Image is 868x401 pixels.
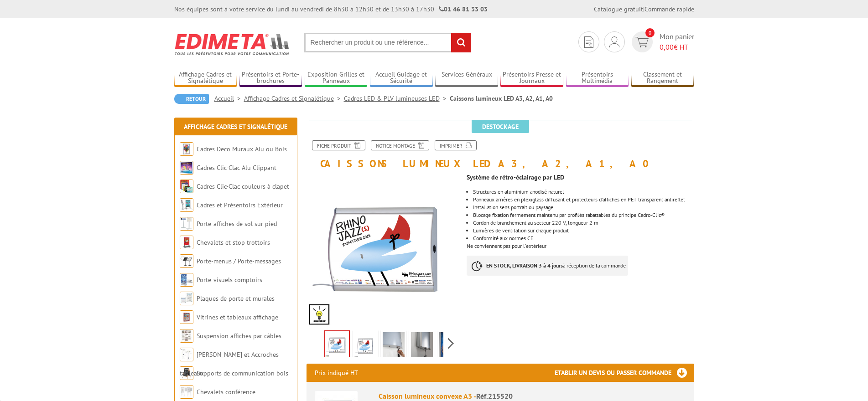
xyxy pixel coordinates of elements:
p: Prix indiqué HT [315,364,358,382]
span: Destockage [472,120,529,133]
img: Edimeta [174,27,291,61]
img: 215520_caissons_lumineux_led_a3_a2_a1_a0_3.jpg [439,332,461,360]
span: Réf.215520 [476,391,513,401]
a: Présentoirs Presse et Journaux [500,71,563,86]
a: Cadres LED & PLV lumineuses LED [344,94,450,103]
img: devis rapide [635,37,649,47]
img: affichage_lumineux_215520.gif [354,332,376,360]
img: Porte-visuels comptoirs [180,273,193,287]
span: Mon panier [660,31,694,52]
li: Caissons lumineux LED A3, A2, A1, A0 [450,94,553,103]
p: Cordon de branchement au secteur 220 V, longueur 2 m [473,220,694,226]
p: Système de rétro-éclairage par LED [467,175,694,180]
a: Présentoirs Multimédia [566,71,629,86]
img: Chevalets et stop trottoirs [180,236,193,249]
img: 215520_caissons_lumineux_led_a3_a2_a1_a0_2.jpg [411,332,433,360]
a: Cadres et Présentoirs Extérieur [197,201,283,209]
img: Cadres Clic-Clac Alu Clippant [180,161,193,175]
li: Installation sens portrait ou paysage [473,205,694,210]
li: Lumières de ventilation sur chaque produit [473,228,694,233]
p: Blocage fixation fermement maintenu par profilés rabattables du principe Cadro-Clic® [473,212,694,218]
img: affichage_lumineux_215520-_1_.jpg [307,174,460,327]
img: Porte-affiches de sol sur pied [180,217,193,231]
img: Cadres Deco Muraux Alu ou Bois [180,142,193,156]
a: Chevalets et stop trottoirs [197,238,270,247]
img: Plaques de porte et murales [180,292,193,305]
a: Porte-affiches de sol sur pied [197,220,277,228]
a: Catalogue gratuit [594,5,643,13]
img: Porte-menus / Porte-messages [180,254,193,268]
img: Cadres et Présentoirs Extérieur [180,198,193,212]
img: Cadres Clic-Clac couleurs à clapet [180,180,193,193]
img: devis rapide [584,36,593,48]
span: 0,00 [660,42,674,51]
img: Vitrines et tableaux affichage [180,310,193,324]
a: Chevalets conférence [197,388,255,396]
a: Accueil Guidage et Sécurité [370,71,433,86]
p: Conformité aux normes CE [473,236,694,241]
a: Affichage Cadres et Signalétique [174,71,237,86]
a: Supports de communication bois [197,369,288,377]
a: Plaques de porte et murales [197,294,275,303]
div: Nos équipes sont à votre service du lundi au vendredi de 8h30 à 12h30 et de 13h30 à 17h30 [174,5,488,14]
input: Rechercher un produit ou une référence... [304,33,471,52]
input: rechercher [451,33,471,52]
a: Accueil [214,94,244,103]
div: | [594,5,694,14]
p: à réception de la commande [467,256,628,276]
a: Classement et Rangement [631,71,694,86]
img: devis rapide [609,36,619,47]
a: Cadres Clic-Clac Alu Clippant [197,164,276,172]
a: Suspension affiches par câbles [197,332,281,340]
img: Suspension affiches par câbles [180,329,193,343]
h3: Etablir un devis ou passer commande [555,364,694,382]
a: Porte-menus / Porte-messages [197,257,281,265]
p: Panneaux arrières en plexiglass diffusant et protecteurs d'affiches en PET transparent antireflet [473,197,694,202]
strong: EN STOCK, LIVRAISON 3 à 4 jours [486,262,563,269]
img: 215520_caissons_lumineux_led_a3_a2_a1_a0.jpg [383,332,405,360]
div: Ne conviennent pas pour l'extérieur [467,169,701,285]
p: Structures en aluminium anodisé naturel [473,189,694,195]
a: Exposition Grilles et Panneaux [305,71,368,86]
a: Présentoirs et Porte-brochures [239,71,302,86]
img: Cimaises et Accroches tableaux [180,348,193,361]
strong: 01 46 81 33 03 [439,5,488,13]
a: Porte-visuels comptoirs [197,276,262,284]
span: 0 [645,28,655,37]
a: Fiche produit [312,140,365,150]
a: Imprimer [435,140,477,150]
a: Cadres Deco Muraux Alu ou Bois [197,145,287,153]
span: € HT [660,42,694,52]
a: Notice Montage [371,140,429,150]
a: devis rapide 0 Mon panier 0,00€ HT [629,31,694,52]
img: affichage_lumineux_215520-_1_.jpg [325,331,349,360]
a: Retour [174,94,209,104]
a: Commande rapide [645,5,694,13]
a: [PERSON_NAME] et Accroches tableaux [180,350,279,377]
a: Cadres Clic-Clac couleurs à clapet [197,182,289,190]
a: Affichage Cadres et Signalétique [184,123,287,131]
a: Vitrines et tableaux affichage [197,313,278,321]
span: Next [447,336,455,351]
a: Affichage Cadres et Signalétique [244,94,344,103]
a: Services Généraux [435,71,498,86]
img: Chevalets conférence [180,385,193,399]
